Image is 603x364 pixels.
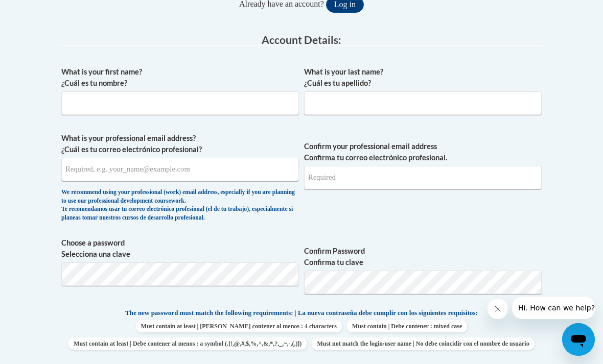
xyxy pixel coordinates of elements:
span: Must contain | Debe contener : mixed case [347,320,467,332]
iframe: Close message [488,299,508,319]
input: Required [304,166,542,189]
div: We recommend using your professional (work) email address, especially if you are planning to use ... [61,188,299,222]
span: Must contain at least | Debe contener al menos : a symbol (.[!,@,#,$,%,^,&,*,?,_,~,-,(,)]) [68,337,307,350]
label: What is your first name? ¿Cuál es tu nombre? [61,66,299,89]
span: Account Details: [262,33,341,46]
input: Metadata input [61,158,299,181]
span: Must not match the login/user name | No debe coincidir con el nombre de usuario [312,337,534,350]
label: What is your professional email address? ¿Cuál es tu correo electrónico profesional? [61,133,299,155]
input: Metadata input [304,91,542,115]
label: Choose a password Selecciona una clave [61,237,299,260]
iframe: Button to launch messaging window [562,323,595,356]
label: What is your last name? ¿Cuál es tu apellido? [304,66,542,89]
span: The new password must match the following requirements: | La nueva contraseña debe cumplir con lo... [125,308,478,318]
label: Confirm your professional email address Confirma tu correo electrónico profesional. [304,141,542,163]
span: Must contain at least | [PERSON_NAME] contener al menos : 4 characters [136,320,342,332]
label: Confirm Password Confirma tu clave [304,246,542,268]
iframe: Message from company [512,297,595,319]
input: Metadata input [61,91,299,115]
